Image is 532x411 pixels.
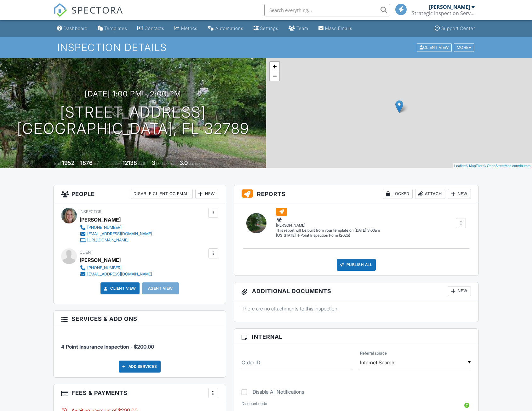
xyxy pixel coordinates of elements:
[234,282,478,300] h3: Additional Documents
[242,401,267,407] label: Discount code
[123,159,137,166] div: 12138
[131,189,193,199] div: Disable Client CC Email
[72,3,123,16] span: SPECTORA
[251,23,281,34] a: Settings
[156,161,174,166] span: bedrooms
[87,265,122,270] div: [PHONE_NUMBER]
[80,250,93,255] span: Client
[383,189,413,199] div: Locked
[104,26,127,31] div: Templates
[57,42,475,53] h1: Inspection Details
[62,159,74,166] div: 1952
[80,255,121,265] div: [PERSON_NAME]
[145,26,164,31] div: Contacts
[325,26,352,31] div: Mass Emails
[416,45,453,49] a: Client View
[172,23,200,34] a: Metrics
[453,163,532,169] div: |
[316,23,355,34] a: Mass Emails
[53,3,67,17] img: The Best Home Inspection Software - Spectora
[80,237,152,243] a: [URL][DOMAIN_NAME]
[432,23,478,34] a: Support Center
[64,26,88,31] div: Dashboard
[17,104,249,137] h1: [STREET_ADDRESS] [GEOGRAPHIC_DATA], Fl 32789
[234,185,478,203] h3: Reports
[242,389,304,397] label: Disable All Notifications
[138,161,146,166] span: sq.ft.
[103,285,136,292] a: Client View
[415,189,445,199] div: Attach
[242,305,471,312] p: There are no attachments to this inspection.
[87,225,122,230] div: [PHONE_NUMBER]
[80,224,152,231] a: [PHONE_NUMBER]
[448,189,471,199] div: New
[152,159,155,166] div: 3
[412,10,475,16] div: Strategic Inspection Services
[441,26,475,31] div: Support Center
[195,189,218,199] div: New
[80,231,152,237] a: [EMAIL_ADDRESS][DOMAIN_NAME]
[483,164,530,168] a: © OpenStreetMap contributors
[80,271,152,277] a: [EMAIL_ADDRESS][DOMAIN_NAME]
[53,9,123,22] a: SPECTORA
[61,344,154,350] span: 4 Point Insurance Inspection - $200.00
[417,43,452,52] div: Client View
[466,164,483,168] a: © MapTiler
[337,259,376,271] div: Publish All
[135,23,167,34] a: Contacts
[360,350,387,356] label: Referral source
[54,161,61,166] span: Built
[234,329,478,345] h3: Internal
[80,159,93,166] div: 1876
[189,161,207,166] span: bathrooms
[87,238,129,243] div: [URL][DOMAIN_NAME]
[87,272,152,277] div: [EMAIL_ADDRESS][DOMAIN_NAME]
[85,90,181,98] h3: [DATE] 1:00 pm - 2:00 pm
[181,26,197,31] div: Metrics
[108,161,122,166] span: Lot Size
[270,71,279,81] a: Zoom out
[276,217,380,228] div: [PERSON_NAME]
[80,215,121,224] div: [PERSON_NAME]
[80,265,152,271] a: [PHONE_NUMBER]
[54,384,226,402] h3: Fees & Payments
[429,4,470,10] div: [PERSON_NAME]
[54,185,226,203] h3: People
[448,286,471,296] div: New
[54,23,90,34] a: Dashboard
[276,228,380,233] div: This report will be built from your template on [DATE] 3:00am
[215,26,243,31] div: Automations
[80,209,101,214] span: Inspector
[296,26,308,31] div: Team
[264,4,390,16] input: Search everything...
[95,23,130,34] a: Templates
[180,159,188,166] div: 3.0
[260,26,278,31] div: Settings
[94,161,102,166] span: sq. ft.
[454,164,465,168] a: Leaflet
[54,311,226,327] h3: Services & Add ons
[286,23,311,34] a: Team
[276,233,380,238] div: [US_STATE] 4-Point Inspection Form (2025)
[87,231,152,236] div: [EMAIL_ADDRESS][DOMAIN_NAME]
[270,62,279,71] a: Zoom in
[242,359,260,366] label: Order ID
[61,332,218,355] li: Service: 4 Point Insurance Inspection
[454,43,474,52] div: More
[119,361,161,373] div: Add Services
[205,23,246,34] a: Automations (Basic)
